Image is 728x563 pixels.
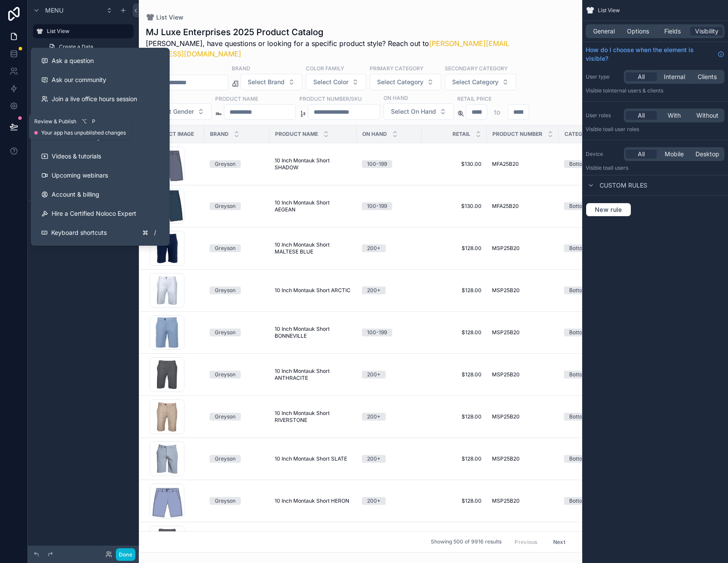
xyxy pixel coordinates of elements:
[52,190,99,199] span: Account & billing
[668,111,681,120] span: With
[608,87,663,94] span: Internal users & clients
[586,165,725,171] p: Visible to
[698,72,717,81] span: Clients
[586,46,714,63] span: How do I choose when the element is visible?
[275,131,318,138] span: Product Name
[52,56,94,65] span: Ask a question
[34,70,166,89] a: Ask our community
[34,204,166,223] button: Hire a Certified Noloco Expert
[593,27,615,36] span: General
[492,131,542,138] span: Product Number
[34,166,166,185] a: Upcoming webinars
[90,118,97,125] span: P
[81,118,88,125] span: ⌥
[43,40,134,54] a: Create a Data
[52,209,136,218] span: Hire a Certified Noloco Expert
[51,228,107,237] span: Keyboard shortcuts
[598,7,620,14] span: List View
[34,89,166,109] a: Join a live office hours session
[431,539,502,546] span: Showing 500 of 9916 results
[638,150,645,158] span: All
[59,43,93,50] span: Create a Data
[664,27,681,36] span: Fields
[586,73,620,80] label: User type
[52,152,101,161] span: Videos & tutorials
[47,28,128,35] label: List View
[210,131,229,138] span: Brand
[362,131,387,138] span: On Hand
[116,548,135,561] button: Done
[695,150,719,158] span: Desktop
[45,6,63,15] span: Menu
[665,150,684,158] span: Mobile
[453,131,470,138] span: Retail
[34,109,166,128] a: Support & guides
[586,126,725,133] p: Visible to
[638,72,645,81] span: All
[586,151,620,158] label: Device
[34,147,166,166] a: Videos & tutorials
[564,131,594,138] span: Category
[586,203,631,217] button: New rule
[664,72,685,81] span: Internal
[600,181,647,190] span: Custom rules
[151,229,158,236] span: /
[547,535,571,549] button: Next
[627,27,649,36] span: Options
[52,171,108,180] span: Upcoming webinars
[696,111,718,120] span: Without
[608,165,628,171] span: all users
[586,112,620,119] label: User roles
[34,51,166,70] button: Ask a question
[52,76,106,84] span: Ask our community
[52,95,137,103] span: Join a live office hours session
[34,223,166,242] button: Keyboard shortcuts/
[150,131,194,138] span: Product Image
[695,27,718,36] span: Visibility
[33,24,134,38] a: List View
[34,118,76,125] span: Review & Publish
[586,87,725,94] p: Visible to
[608,126,639,132] span: All user roles
[591,206,626,214] span: New rule
[41,129,126,136] span: Your app has unpublished changes
[586,46,725,63] a: How do I choose when the element is visible?
[34,185,166,204] a: Account & billing
[638,111,645,120] span: All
